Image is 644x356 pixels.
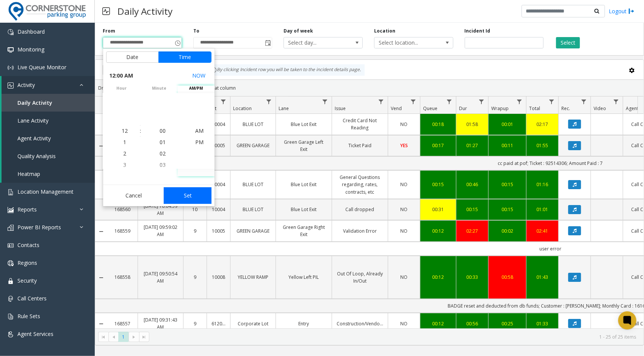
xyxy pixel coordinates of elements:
[17,135,51,142] span: Agent Activity
[8,29,14,35] img: 'icon'
[8,47,14,53] img: 'icon'
[393,227,415,235] a: NO
[337,270,383,284] a: Out Of Loop, Already In/Out
[17,170,40,177] span: Heatmap
[212,227,226,235] a: 10005
[609,7,635,15] a: Logout
[628,7,635,15] img: logout
[531,227,554,235] a: 02:41
[95,81,644,95] div: Drag a column header and drop it here to group by that column
[212,274,226,281] a: 10008
[2,112,95,129] a: Lane Activity
[112,206,133,213] a: 168560
[491,105,509,112] span: Wrapup
[531,142,554,149] a: 01:55
[401,121,408,127] span: NO
[425,274,451,281] a: 00:12
[95,229,107,235] a: Collapse Details
[154,334,636,340] kendo-pager-info: 1 - 25 of 25 items
[461,181,484,188] div: 00:46
[17,99,52,106] span: Daily Activity
[461,227,484,235] div: 02:27
[17,330,53,337] span: Agent Services
[337,142,383,149] a: Ticket Paid
[531,206,554,213] div: 01:01
[212,320,226,327] a: 612003
[112,274,133,281] a: 168558
[8,331,14,337] img: 'icon'
[218,96,229,107] a: Lot Filter Menu
[556,37,580,48] button: Select
[8,225,14,231] img: 'icon'
[8,296,14,302] img: 'icon'
[393,320,415,327] a: NO
[493,274,522,281] a: 00:58
[8,260,14,266] img: 'icon'
[235,121,271,128] a: BLUE LOT
[173,37,182,48] span: Toggle popup
[547,96,557,107] a: Total Filter Menu
[143,316,179,331] a: [DATE] 09:31:43 AM
[531,181,554,188] a: 01:16
[579,96,589,107] a: Rec. Filter Menu
[2,129,95,147] a: Agent Activity
[17,152,56,160] span: Quality Analysis
[425,320,451,327] a: 00:12
[280,320,327,327] a: Entry
[164,187,212,204] button: Set
[594,105,606,112] span: Video
[8,207,14,213] img: 'icon'
[461,206,484,213] a: 00:15
[611,96,621,107] a: Video Filter Menu
[493,142,522,149] div: 00:11
[212,206,226,213] a: 10004
[425,121,451,128] a: 00:18
[401,274,408,280] span: NO
[8,243,14,249] img: 'icon'
[531,121,554,128] a: 02:17
[235,227,271,235] a: GREEN GARAGE
[280,121,327,128] a: Blue Lot Exit
[408,96,418,107] a: Vend Filter Menu
[195,127,204,134] span: AM
[17,259,37,266] span: Regions
[17,117,49,124] span: Lane Activity
[391,105,402,112] span: Vend
[160,138,166,146] span: 01
[374,28,395,34] label: Location
[212,121,226,128] a: 10004
[2,165,95,183] a: Heatmap
[493,181,522,188] div: 00:15
[337,320,383,327] a: Construction/Vendors
[529,105,540,112] span: Total
[531,320,554,327] a: 01:33
[626,105,638,112] span: Agent
[178,86,215,91] span: AM/PM
[531,274,554,281] div: 01:43
[425,181,451,188] div: 00:15
[493,121,522,128] div: 00:01
[143,202,179,217] a: [DATE] 10:04:59 AM
[401,320,408,327] span: NO
[280,138,327,153] a: Green Garage Left Exit
[337,227,383,235] a: Validation Error
[280,224,327,238] a: Green Garage Right Exit
[493,227,522,235] a: 00:02
[279,105,289,112] span: Lane
[337,117,383,131] a: Credit Card Not Reading
[425,142,451,149] div: 00:17
[459,105,467,112] span: Dur
[337,174,383,196] a: General Questions regarding, rates, contracts, etc
[207,64,365,76] div: By clicking Incident row you will be taken to the incident details page.
[17,28,45,35] span: Dashboard
[461,320,484,327] a: 00:56
[233,105,252,112] span: Location
[280,274,327,281] a: Yellow Left PIL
